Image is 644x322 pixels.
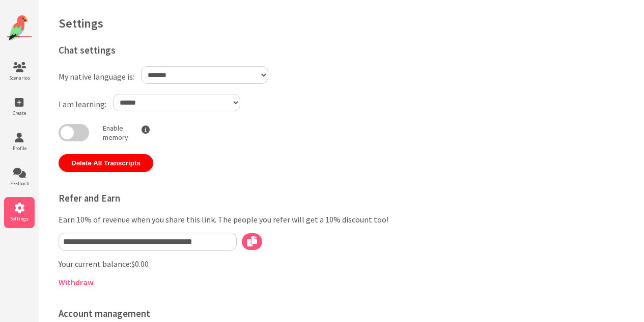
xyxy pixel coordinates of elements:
p: Your current balance: [59,259,398,269]
p: Earn 10% of revenue when you share this link. The people you refer will get a 10% discount too! [59,214,398,225]
img: Website Logo [7,15,32,41]
label: I am learning: [59,99,106,109]
h3: Refer and Earn [59,192,398,204]
span: Settings [4,215,35,222]
span: Feedback [4,180,35,187]
span: $0.00 [131,259,149,269]
h1: Settings [59,15,624,31]
button: Delete All Transcripts [59,154,153,172]
h3: Chat settings [59,44,398,56]
label: My native language is: [59,71,134,82]
a: Withdraw [59,277,94,287]
span: Create [4,110,35,116]
span: Profile [4,145,35,152]
p: Enable memory [103,123,128,142]
span: Scenarios [4,75,35,81]
h3: Account management [59,308,398,319]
